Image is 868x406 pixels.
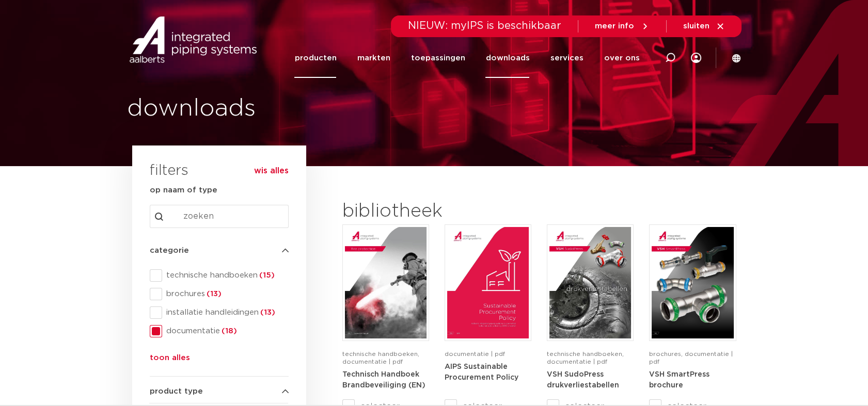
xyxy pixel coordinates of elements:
span: installatie handleidingen [162,307,289,318]
a: toepassingen [411,38,465,78]
span: (15) [258,271,275,279]
nav: Menu [294,38,639,78]
span: technische handboeken [162,270,289,281]
a: AIPS Sustainable Procurement Policy [445,363,518,382]
img: VSH-SudoPress_A4PLT_5007706_2024-2.0_NL-pdf.jpg [549,227,631,338]
div: technische handboeken(15) [150,269,289,282]
a: downloads [485,38,529,78]
span: brochures, documentatie | pdf [649,351,733,365]
button: wis alles [254,166,289,176]
div: installatie handleidingen(13) [150,306,289,319]
a: markten [357,38,390,78]
span: NIEUW: myIPS is beschikbaar [408,21,561,31]
h4: product type [150,385,289,398]
span: technische handboeken, documentatie | pdf [342,351,419,365]
a: VSH SudoPress drukverliestabellen [547,370,619,389]
h2: bibliotheek [342,199,526,224]
span: (13) [205,290,222,298]
img: Aips_A4Sustainable-Procurement-Policy_5011446_EN-pdf.jpg [447,227,529,338]
h4: categorie [150,245,289,257]
strong: VSH SmartPress brochure [649,371,709,389]
h3: filters [150,159,188,184]
img: FireProtection_A4TM_5007915_2025_2.0_EN-pdf.jpg [345,227,427,338]
div: brochures(13) [150,288,289,300]
h1: downloads [127,92,429,125]
a: meer info [595,22,650,31]
strong: AIPS Sustainable Procurement Policy [445,363,518,382]
a: VSH SmartPress brochure [649,370,709,389]
a: over ons [604,38,639,78]
span: meer info [595,22,634,30]
strong: Technisch Handboek Brandbeveiliging (EN) [342,371,425,389]
a: services [550,38,583,78]
button: toon alles [150,352,190,368]
span: sluiten [683,22,709,30]
div: documentatie(18) [150,325,289,337]
a: Technisch Handboek Brandbeveiliging (EN) [342,370,425,389]
strong: VSH SudoPress drukverliestabellen [547,371,619,389]
span: documentatie | pdf [445,351,505,357]
img: VSH-SmartPress_A4Brochure-5008016-2023_2.0_NL-pdf.jpg [652,227,733,338]
a: producten [294,38,336,78]
strong: op naam of type [150,186,217,194]
span: technische handboeken, documentatie | pdf [547,351,624,365]
span: documentatie [162,326,289,336]
span: brochures [162,289,289,299]
span: (18) [220,327,237,335]
a: sluiten [683,22,725,31]
span: (13) [259,308,275,316]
